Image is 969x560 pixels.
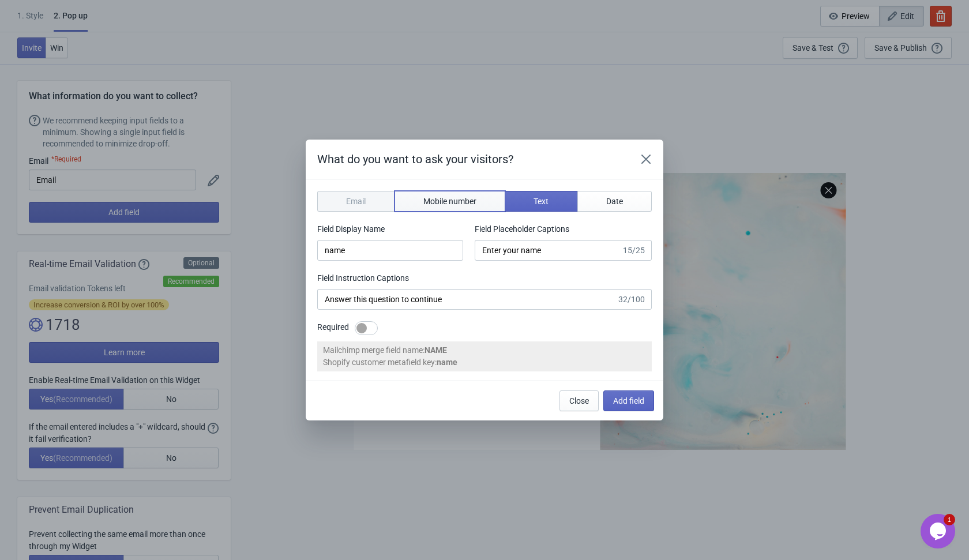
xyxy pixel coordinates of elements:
[317,321,349,333] label: Required
[613,396,644,405] span: Add field
[437,358,457,367] b: name
[475,223,569,235] label: Field Placeholder Captions
[323,356,646,369] div: Shopify customer metafield key:
[425,345,447,355] b: NAME
[323,344,646,356] div: Mailchimp merge field name:
[317,272,409,284] label: Field Instruction Captions
[636,149,656,170] button: Close
[505,191,578,212] button: Text
[423,197,476,206] span: Mobile number
[606,197,623,206] span: Date
[577,191,652,212] button: Date
[317,223,385,235] label: Field Display Name
[317,151,624,167] h2: What do you want to ask your visitors?
[559,390,599,411] button: Close
[569,396,589,405] span: Close
[603,390,654,411] button: Add field
[534,197,549,206] span: Text
[921,514,957,548] iframe: chat widget
[395,191,506,212] button: Mobile number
